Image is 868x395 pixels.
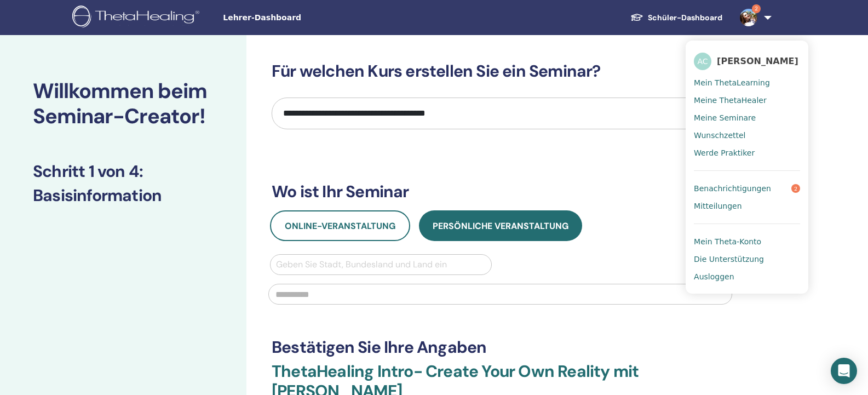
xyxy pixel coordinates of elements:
a: Ausloggen [694,268,800,285]
img: graduation-cap-white.svg [630,13,643,22]
img: logo.png [72,5,203,30]
a: Wunschzettel [694,127,800,144]
h3: Basisinformation [33,186,214,205]
h3: Schritt 1 von 4 : [33,162,214,181]
div: Open Intercom Messenger [831,358,857,384]
span: [PERSON_NAME] [717,55,798,67]
a: Meine ThetaHealer [694,91,800,109]
h3: Bestätigen Sie Ihre Angaben [272,337,729,357]
span: AC [694,53,711,70]
span: 2 [752,4,761,13]
span: Werde Praktiker [694,148,755,158]
span: Ausloggen [694,272,734,282]
span: Mitteilungen [694,201,741,211]
a: Meine Seminare [694,109,800,127]
span: Mein ThetaLearning [694,78,770,88]
a: Schüler-Dashboard [622,8,731,28]
span: 2 [791,184,800,193]
a: Mein Theta-Konto [694,233,800,250]
ul: 2 [686,41,808,294]
span: Persönliche Veranstaltung [433,220,568,232]
h2: Willkommen beim Seminar-Creator! [33,79,214,129]
span: Online-Veranstaltung [285,220,395,232]
span: Lehrer-Dashboard [223,12,387,24]
a: Mein ThetaLearning [694,74,800,91]
span: Mein Theta-Konto [694,237,761,247]
h3: Für welchen Kurs erstellen Sie ein Seminar? [272,61,729,81]
span: Wunschzettel [694,130,745,140]
button: Persönliche Veranstaltung [419,210,582,241]
a: AC[PERSON_NAME] [694,49,800,74]
a: Werde Praktiker [694,144,800,162]
button: Online-Veranstaltung [270,210,410,241]
span: Benachrichtigungen [694,184,771,193]
a: Mitteilungen [694,197,800,215]
span: Meine ThetaHealer [694,95,767,105]
span: Die Unterstützung [694,254,764,264]
a: Die Unterstützung [694,250,800,268]
span: Meine Seminare [694,113,756,123]
img: default.jpg [740,9,757,26]
h3: Wo ist Ihr Seminar [272,182,729,202]
a: Benachrichtigungen2 [694,180,800,197]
